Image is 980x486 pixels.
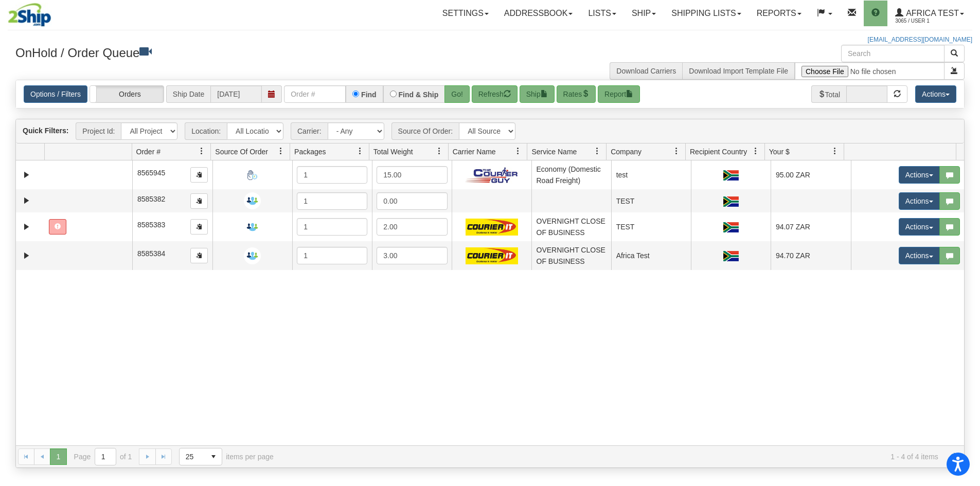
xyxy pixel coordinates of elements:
[284,85,346,103] input: Order #
[244,247,261,264] img: Request
[531,212,611,241] td: OVERNIGHT CLOSE OF BUSINESS
[166,85,210,103] span: Ship Date
[24,85,87,103] a: Options / Filters
[887,1,972,26] a: Africa Test 3065 / User 1
[723,251,739,261] img: ZA
[272,142,290,160] a: Source Of Order filter column settings
[769,147,790,157] span: Your $
[74,448,132,465] span: Page of 1
[531,147,577,157] span: Service Name
[95,448,116,465] input: Page 1
[723,222,739,232] img: ZA
[466,219,519,236] img: CourierIT
[826,142,844,160] a: Your $ filter column settings
[215,147,268,157] span: Source Of Order
[179,448,222,465] span: Page sizes drop down
[185,122,227,140] span: Location:
[841,45,945,62] input: Search
[531,160,611,189] td: Economy (Domestic Road Freight)
[373,147,413,157] span: Total Weight
[190,219,208,235] button: Copy to clipboard
[244,219,261,236] img: Request
[435,1,496,26] a: Settings
[616,67,676,75] a: Download Carriers
[946,448,962,465] a: Refresh
[611,147,642,157] span: Company
[294,147,326,157] span: Packages
[186,452,199,462] span: 25
[137,249,166,258] span: 8585384
[20,221,33,233] a: Expand
[16,119,964,143] div: grid toolbar
[465,167,518,184] img: Courier Guy
[351,142,369,160] a: Packages filter column settings
[76,122,121,140] span: Project Id:
[611,212,691,241] td: TEST
[391,122,459,140] span: Source Of Order:
[664,1,749,26] a: Shipping lists
[190,248,208,263] button: Copy to clipboard
[903,9,959,17] span: Africa Test
[580,1,623,26] a: Lists
[190,167,208,183] button: Copy to clipboard
[771,212,850,241] td: 94.07 ZAR
[137,221,166,229] span: 8585383
[531,241,611,270] td: OVERNIGHT CLOSE OF BUSINESS
[895,16,972,26] span: 3065 / User 1
[915,85,956,103] button: Actions
[598,85,640,103] button: Report
[90,86,164,102] label: Orders
[611,189,691,212] td: TEST
[20,194,33,207] a: Expand
[244,167,261,184] img: Manual
[472,85,518,103] button: Refresh
[723,170,739,181] img: ZA
[431,142,448,160] a: Total Weight filter column settings
[453,147,496,157] span: Carrier Name
[20,249,33,262] a: Expand
[496,1,581,26] a: Addressbook
[137,169,166,177] span: 8565945
[137,195,166,203] span: 8585382
[771,160,850,189] td: 95.00 ZAR
[23,125,68,136] label: Quick Filters:
[668,142,685,160] a: Company filter column settings
[136,147,161,157] span: Order #
[811,85,847,103] span: Total
[466,247,519,264] img: CourierIT
[50,448,66,465] span: Page 1
[749,1,809,26] a: Reports
[899,166,940,184] button: Actions
[611,241,691,270] td: Africa Test
[288,453,938,461] span: 1 - 4 of 4 items
[179,448,274,465] span: items per page
[205,448,222,465] span: select
[944,45,965,62] button: Search
[291,122,328,140] span: Carrier:
[795,62,945,80] input: Import
[20,169,33,182] a: Expand
[723,196,739,207] img: ZA
[747,142,764,160] a: Recipient Country filter column settings
[611,160,691,189] td: test
[244,192,261,209] img: Request
[520,85,555,103] button: Ship
[868,36,972,43] a: [EMAIL_ADDRESS][DOMAIN_NAME]
[15,45,483,60] h3: OnHold / Order Queue
[589,142,606,160] a: Service Name filter column settings
[899,218,940,236] button: Actions
[399,91,439,98] label: Find & Ship
[557,85,596,103] button: Rates
[190,193,208,209] button: Copy to clipboard
[899,192,940,210] button: Actions
[690,147,747,157] span: Recipient Country
[8,3,52,29] img: logo3065.jpg
[899,247,940,264] button: Actions
[624,1,664,26] a: Ship
[689,67,788,75] a: Download Import Template File
[361,91,377,98] label: Find
[771,241,850,270] td: 94.70 ZAR
[444,85,470,103] button: Go!
[509,142,527,160] a: Carrier Name filter column settings
[193,142,210,160] a: Order # filter column settings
